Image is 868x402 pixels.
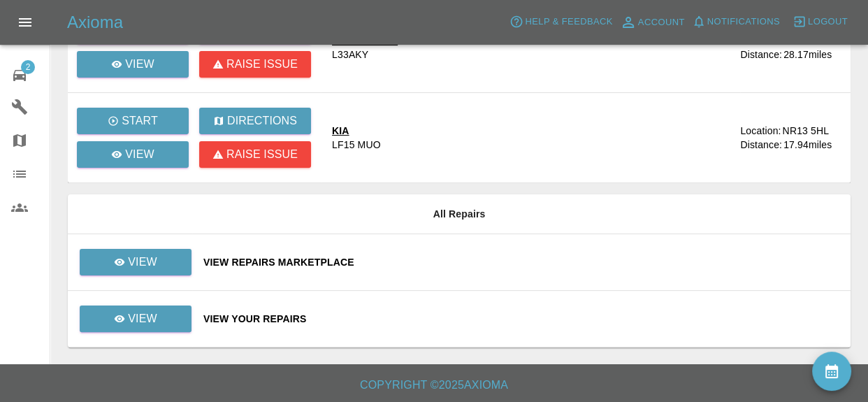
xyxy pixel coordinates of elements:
span: Notifications [707,14,780,30]
p: Raise issue [226,56,298,73]
button: Raise issue [199,141,311,168]
div: 17.94 miles [783,138,839,152]
span: Logout [808,14,848,30]
button: Directions [199,108,311,134]
div: Location: [740,124,781,138]
p: View [128,254,157,271]
div: Distance: [740,138,782,152]
a: View [80,306,191,332]
button: Help & Feedback [506,11,616,33]
button: Start [77,108,189,134]
span: 2 [21,60,35,74]
button: Raise issue [199,51,311,78]
a: Location:NR13 5HLDistance:17.94miles [740,124,839,152]
span: Account [638,15,685,31]
h5: Axioma [67,11,123,34]
button: Open drawer [8,6,42,39]
a: View [80,249,191,275]
a: KIALF15 MUO [332,124,729,152]
a: View [77,141,189,168]
a: Location:NR31 8ABDistance:28.17miles [740,34,839,62]
a: Account [616,11,688,34]
div: 28.17 miles [783,48,839,62]
p: Directions [227,113,297,129]
a: View [77,51,189,78]
a: View [79,313,192,324]
a: View [79,256,192,267]
button: Logout [789,11,851,33]
p: View [125,146,154,163]
div: NR13 5HL [782,124,829,138]
div: LF15 MUO [332,138,381,152]
button: availability [812,352,851,391]
p: View [128,310,157,327]
div: Distance: [740,48,782,62]
a: LAND ROVERL33AKY [332,34,729,62]
p: Start [122,113,158,129]
span: Help & Feedback [525,14,612,30]
a: View Repairs Marketplace [203,255,839,269]
p: Raise issue [226,146,298,163]
div: L33AKY [332,48,368,62]
p: View [125,56,154,73]
h6: Copyright © 2025 Axioma [11,375,857,395]
div: KIA [332,124,381,138]
th: All Repairs [68,194,851,234]
a: View Your Repairs [203,312,839,326]
button: Notifications [688,11,783,33]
